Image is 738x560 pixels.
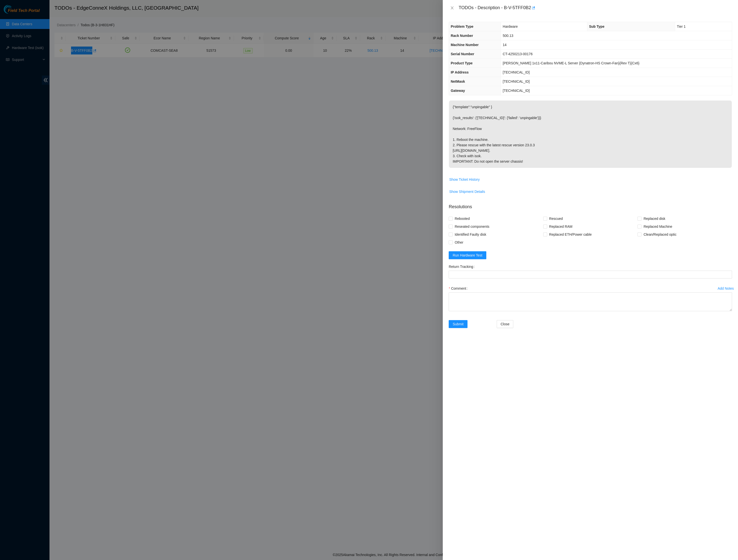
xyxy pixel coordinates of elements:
span: Reseated components [453,223,491,230]
span: 500.13 [503,34,513,38]
span: Gateway [451,89,465,93]
span: Identified Faulty disk [453,230,488,238]
span: Product Type [451,61,472,65]
span: Submit [453,321,464,327]
div: Add Notes [718,287,734,290]
p: Resolutions [449,200,732,210]
button: Close [449,6,456,10]
span: Rescued [547,215,565,223]
button: Close [497,320,514,328]
span: Replaced ETH/Power cable [547,230,594,238]
input: Return Tracking [449,271,732,279]
span: Machine Number [451,43,479,47]
span: NetMask [451,79,465,83]
label: Return Tracking [449,263,477,271]
button: Submit [449,320,467,328]
div: TODOs - Description - B-V-5TFF0B2 [459,4,732,12]
button: Run Hardware Test [449,251,486,259]
span: Show Ticket History [449,177,480,182]
span: 14 [503,43,507,47]
span: Replaced RAM [547,223,574,230]
span: Replaced disk [641,215,667,223]
p: {"template":"unpingable" } {'isok_results': {'[TECHNICAL_ID]': {'failed': 'unpingable'}}} Network... [449,101,732,168]
span: [PERSON_NAME] 1x11-Caribou NVME-L Server {Dynatron-HS Crown-Fan}{Rev T}{Cx6} [503,61,639,65]
textarea: Comment [449,292,732,311]
span: Show Shipment Details [449,189,485,194]
span: Sub Type [589,25,604,28]
span: Other [453,238,465,246]
button: Add Notes [717,284,734,292]
span: Close [501,321,510,327]
span: close [450,6,454,10]
span: Serial Number [451,52,474,56]
span: Replaced Machine [641,223,674,230]
span: IP Address [451,70,468,74]
span: Rebooted [453,215,472,223]
span: [TECHNICAL_ID] [503,70,530,74]
span: CT-4250213-00176 [503,52,533,56]
span: Clean/Replaced optic [641,230,678,238]
span: Problem Type [451,25,473,28]
span: [TECHNICAL_ID] [503,89,530,93]
span: Hardware [503,25,518,28]
span: Run Hardware Test [453,253,482,258]
button: Show Shipment Details [449,188,485,196]
span: Tier 1 [677,25,686,28]
button: Show Ticket History [449,176,480,183]
span: Rack Number [451,34,473,38]
label: Comment [449,284,469,292]
span: [TECHNICAL_ID] [503,79,530,83]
